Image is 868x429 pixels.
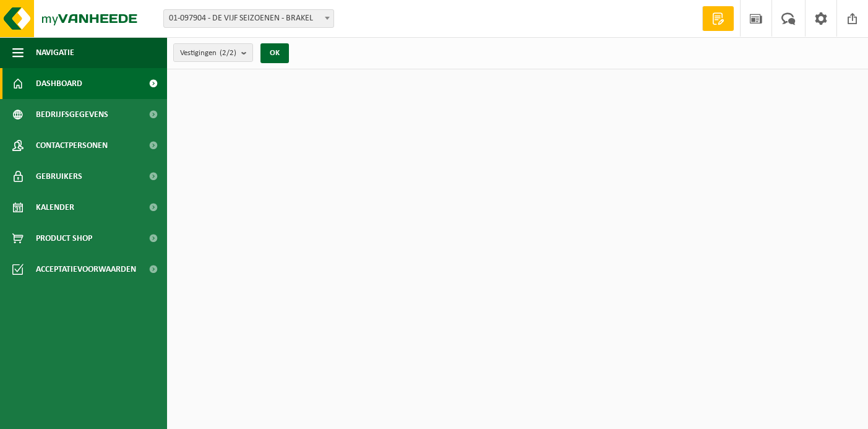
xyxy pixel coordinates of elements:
span: 01-097904 - DE VIJF SEIZOENEN - BRAKEL [164,10,333,27]
span: Contactpersonen [36,130,108,161]
count: (2/2) [220,49,236,57]
span: Acceptatievoorwaarden [36,254,136,285]
span: Product Shop [36,223,92,254]
button: Vestigingen(2/2) [173,43,253,62]
span: Navigatie [36,37,74,68]
span: Gebruikers [36,161,82,192]
button: OK [260,43,289,63]
span: 01-097904 - DE VIJF SEIZOENEN - BRAKEL [163,9,334,28]
span: Kalender [36,192,74,223]
span: Dashboard [36,68,82,99]
span: Bedrijfsgegevens [36,99,108,130]
span: Vestigingen [180,44,236,63]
